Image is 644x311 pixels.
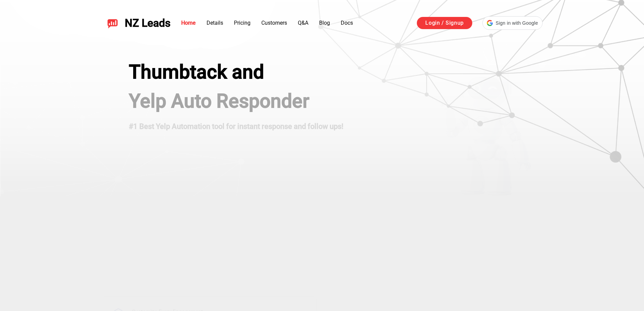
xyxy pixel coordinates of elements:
[129,61,343,83] div: Thumbtack and
[129,122,343,131] strong: #1 Best Yelp Automation tool for instant response and follow ups!
[181,20,196,26] a: Home
[496,20,538,27] span: Sign in with Google
[234,20,251,26] a: Pricing
[261,20,287,26] a: Customers
[319,20,330,26] a: Blog
[129,90,343,112] h1: Yelp Auto Responder
[298,20,308,26] a: Q&A
[341,20,353,26] a: Docs
[107,18,118,28] img: NZ Leads logo
[482,16,542,30] div: Sign in with Google
[125,17,170,29] span: NZ Leads
[417,17,472,29] a: Login / Signup
[207,20,223,26] a: Details
[437,61,532,196] img: yelp bot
